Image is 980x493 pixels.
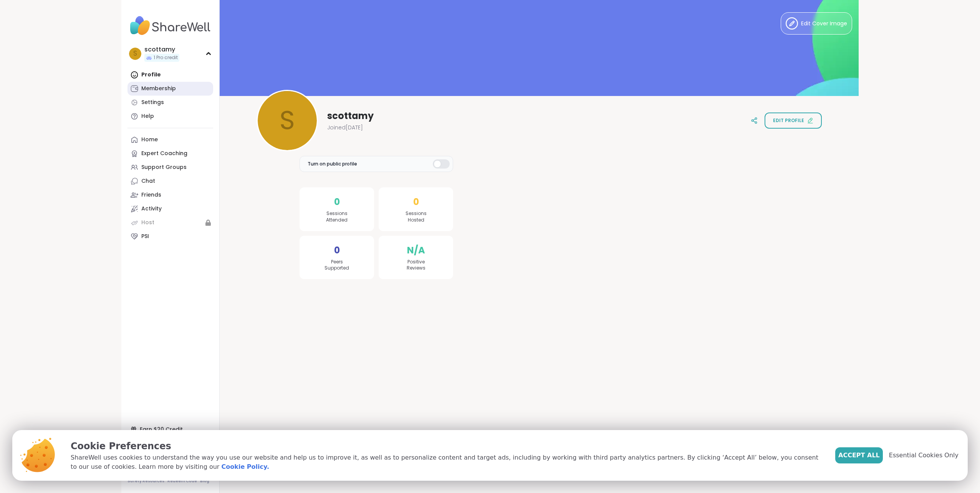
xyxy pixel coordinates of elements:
[127,82,213,96] a: Membership
[127,12,213,39] img: ShareWell Nav Logo
[200,478,209,484] a: Blog
[308,160,357,167] span: Turn on public profile
[127,230,213,243] a: PSI
[765,112,822,129] button: Edit profile
[133,49,137,59] span: s
[406,210,427,223] span: Sessions Hosted
[324,259,349,272] span: Peers Supported
[71,453,823,471] p: ShareWell uses cookies to understand the way you use our website and help us to improve it, as we...
[127,188,213,202] a: Friends
[127,96,213,109] a: Settings
[141,112,154,120] div: Help
[127,174,213,188] a: Chat
[167,478,197,484] a: Redeem Code
[327,124,363,131] span: Joined [DATE]
[141,164,187,171] div: Support Groups
[889,451,958,460] span: Essential Cookies Only
[407,243,425,257] span: N/A
[835,447,883,463] button: Accept All
[413,195,419,209] span: 0
[127,478,164,484] a: Safety Resources
[407,259,425,272] span: Positive Reviews
[801,20,847,28] span: Edit Cover Image
[773,117,804,124] span: Edit profile
[141,191,161,199] div: Friends
[127,216,213,230] a: Host
[141,177,155,185] div: Chat
[326,210,348,223] span: Sessions Attended
[71,439,823,453] p: Cookie Preferences
[141,205,162,213] div: Activity
[838,451,880,460] span: Accept All
[141,136,158,144] div: Home
[127,133,213,147] a: Home
[127,160,213,174] a: Support Groups
[222,462,269,471] a: Cookie Policy.
[154,55,178,61] span: 1 Pro credit
[141,150,187,157] div: Expert Coaching
[127,109,213,123] a: Help
[141,85,176,93] div: Membership
[781,12,852,35] button: Edit Cover Image
[334,243,340,257] span: 0
[334,195,340,209] span: 0
[141,99,164,106] div: Settings
[141,219,154,227] div: Host
[127,202,213,216] a: Activity
[127,422,213,436] div: Earn $20 Credit
[327,110,374,122] span: scottamy
[141,233,149,240] div: PSI
[127,147,213,160] a: Expert Coaching
[144,45,179,54] div: scottamy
